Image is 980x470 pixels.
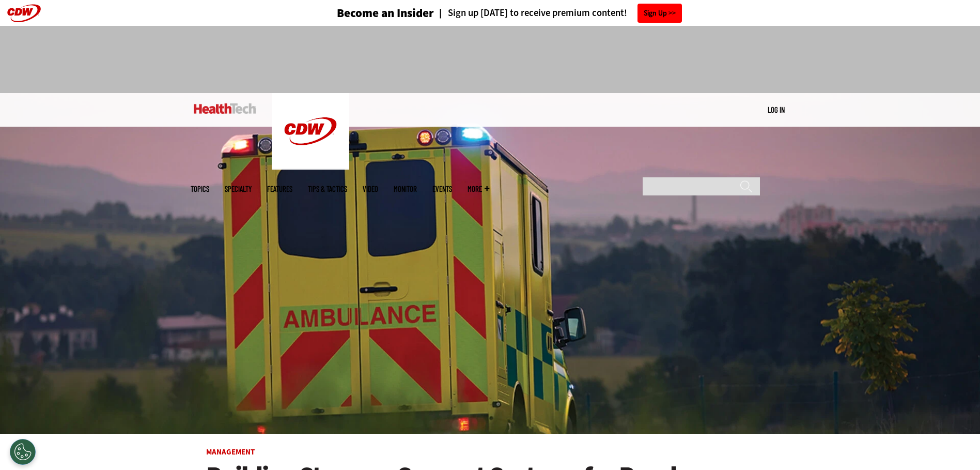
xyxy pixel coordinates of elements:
[191,185,209,193] span: Topics
[308,185,347,193] a: Tips & Tactics
[272,161,349,172] a: CDW
[394,185,417,193] a: MonITor
[298,7,434,19] a: Become an Insider
[10,439,36,465] div: Cookies Settings
[768,104,785,115] div: User menu
[468,185,489,193] span: More
[206,447,255,457] a: Management
[302,36,678,83] iframe: advertisement
[267,185,292,193] a: Features
[768,105,785,114] a: Log in
[434,8,627,18] a: Sign up [DATE] to receive premium content!
[637,4,682,23] a: Sign Up
[272,93,349,170] img: Home
[225,185,252,193] span: Specialty
[10,439,36,465] button: Open Preferences
[337,7,434,19] h3: Become an Insider
[194,103,256,114] img: Home
[432,185,452,193] a: Events
[363,185,378,193] a: Video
